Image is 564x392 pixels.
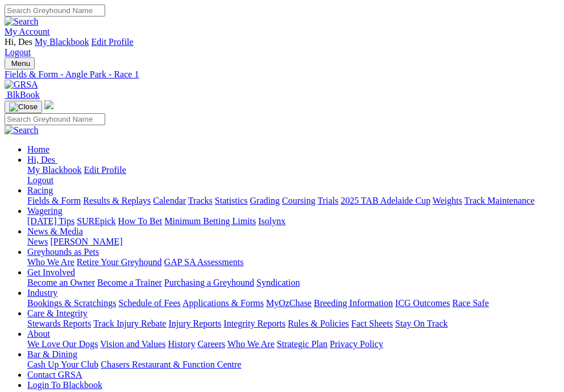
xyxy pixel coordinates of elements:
[9,102,38,112] img: Close
[27,319,559,329] div: Care & Integrity
[27,339,98,349] a: We Love Our Dogs
[27,298,559,308] div: Industry
[27,329,50,339] a: About
[27,145,49,154] a: Home
[77,257,162,267] a: Retire Your Greyhound
[5,47,31,57] a: Logout
[183,298,264,308] a: Applications & Forms
[100,339,165,349] a: Vision and Values
[215,196,248,205] a: Statistics
[188,196,213,205] a: Tracks
[27,319,91,328] a: Stewards Reports
[27,360,559,370] div: Bar & Dining
[27,185,53,195] a: Racing
[168,319,221,328] a: Injury Reports
[118,216,163,226] a: How To Bet
[27,206,63,216] a: Wagering
[197,339,225,349] a: Careers
[27,308,88,318] a: Care & Integrity
[27,339,559,349] div: About
[44,100,53,109] img: logo-grsa-white.png
[395,319,447,328] a: Stay On Track
[27,165,82,175] a: My Blackbook
[50,237,122,246] a: [PERSON_NAME]
[168,339,195,349] a: History
[27,257,74,267] a: Who We Are
[27,349,77,359] a: Bar & Dining
[77,216,115,226] a: SUREpick
[5,101,42,113] button: Toggle navigation
[91,37,133,47] a: Edit Profile
[164,257,244,267] a: GAP SA Assessments
[5,27,50,36] a: My Account
[164,278,254,287] a: Purchasing a Greyhound
[27,278,95,287] a: Become an Owner
[97,278,162,287] a: Become a Trainer
[153,196,186,205] a: Calendar
[256,278,300,287] a: Syndication
[5,37,32,47] span: Hi, Des
[27,165,559,185] div: Hi, Des
[317,196,338,205] a: Trials
[84,165,126,175] a: Edit Profile
[5,37,559,57] div: My Account
[7,90,40,100] span: BlkBook
[277,339,327,349] a: Strategic Plan
[5,90,40,100] a: BlkBook
[5,113,105,125] input: Search
[27,237,559,247] div: News & Media
[227,339,275,349] a: Who We Are
[5,80,38,90] img: GRSA
[164,216,256,226] a: Minimum Betting Limits
[27,155,57,164] a: Hi, Des
[27,360,98,369] a: Cash Up Your Club
[27,298,116,308] a: Bookings & Scratchings
[395,298,450,308] a: ICG Outcomes
[27,257,559,267] div: Greyhounds as Pets
[27,370,82,379] a: Contact GRSA
[351,319,393,328] a: Fact Sheets
[5,57,35,69] button: Toggle navigation
[314,298,393,308] a: Breeding Information
[465,196,534,205] a: Track Maintenance
[27,247,99,257] a: Greyhounds as Pets
[330,339,383,349] a: Privacy Policy
[27,175,53,185] a: Logout
[27,237,48,246] a: News
[27,278,559,288] div: Get Involved
[101,360,241,369] a: Chasers Restaurant & Function Centre
[223,319,285,328] a: Integrity Reports
[5,5,105,16] input: Search
[118,298,180,308] a: Schedule of Fees
[93,319,166,328] a: Track Injury Rebate
[452,298,488,308] a: Race Safe
[27,216,74,226] a: [DATE] Tips
[27,226,83,236] a: News & Media
[5,69,559,80] a: Fields & Form - Angle Park - Race 1
[258,216,285,226] a: Isolynx
[83,196,151,205] a: Results & Replays
[341,196,430,205] a: 2025 TAB Adelaide Cup
[282,196,316,205] a: Coursing
[27,267,75,277] a: Get Involved
[27,196,559,206] div: Racing
[250,196,280,205] a: Grading
[433,196,462,205] a: Weights
[27,155,55,164] span: Hi, Des
[5,16,39,27] img: Search
[5,125,39,135] img: Search
[11,59,30,68] span: Menu
[35,37,89,47] a: My Blackbook
[27,380,102,390] a: Login To Blackbook
[27,196,81,205] a: Fields & Form
[27,288,57,298] a: Industry
[27,216,559,226] div: Wagering
[288,319,349,328] a: Rules & Policies
[266,298,312,308] a: MyOzChase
